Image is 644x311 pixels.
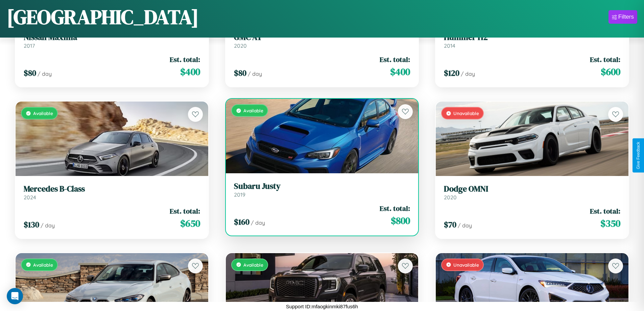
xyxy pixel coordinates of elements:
span: / day [458,222,472,229]
button: Filters [609,10,637,24]
h3: Nissan Maxima [24,32,200,42]
span: $ 400 [390,65,410,79]
span: Est. total: [380,54,410,64]
span: / day [41,222,55,229]
span: $ 400 [180,65,200,79]
span: Est. total: [380,203,410,213]
a: Hummer H22014 [444,32,620,49]
h3: Dodge OMNI [444,184,620,194]
span: Est. total: [170,206,200,216]
div: Open Intercom Messenger [7,288,23,304]
span: 2014 [444,42,455,49]
span: $ 800 [391,214,410,227]
a: GMC AT2020 [234,32,410,49]
span: $ 600 [601,65,620,79]
h3: Mercedes B-Class [24,184,200,194]
span: / day [248,70,262,77]
span: Est. total: [170,54,200,64]
div: Filters [618,14,634,20]
a: Subaru Justy2019 [234,181,410,198]
span: Est. total: [590,206,620,216]
p: Support ID: mfaogkinmki87fus6h [286,302,358,311]
span: Est. total: [590,54,620,64]
span: $ 160 [234,216,249,227]
span: Unavailable [453,110,479,116]
span: Unavailable [453,262,479,268]
span: 2020 [444,194,457,201]
span: $ 130 [24,219,39,230]
a: Nissan Maxima2017 [24,32,200,49]
h3: Subaru Justy [234,181,410,191]
span: 2017 [24,42,35,49]
span: Available [243,262,263,268]
span: Available [33,262,53,268]
span: 2024 [24,194,36,201]
span: $ 350 [600,217,620,230]
span: / day [38,70,52,77]
span: / day [251,219,265,226]
h3: Hummer H2 [444,32,620,42]
span: / day [461,70,475,77]
h3: GMC AT [234,32,410,42]
span: $ 80 [234,67,246,79]
span: $ 650 [180,217,200,230]
span: Available [33,110,53,116]
a: Mercedes B-Class2024 [24,184,200,201]
h1: [GEOGRAPHIC_DATA] [7,3,199,31]
div: Give Feedback [636,142,641,169]
span: $ 80 [24,67,36,79]
span: 2019 [234,191,245,198]
span: $ 120 [444,67,459,79]
a: Dodge OMNI2020 [444,184,620,201]
span: 2020 [234,42,247,49]
span: $ 70 [444,219,456,230]
span: Available [243,108,263,113]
